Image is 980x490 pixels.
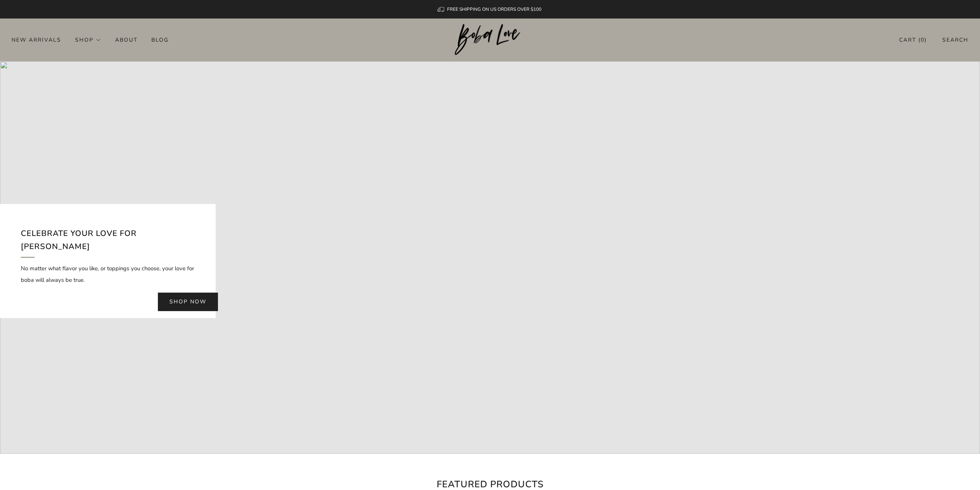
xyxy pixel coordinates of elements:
a: Search [942,34,968,46]
a: Cart [899,34,927,46]
a: Blog [151,34,169,46]
p: No matter what flavor you like, or toppings you choose, your love for boba will always be true. [21,263,195,286]
h2: Celebrate your love for [PERSON_NAME] [21,227,195,258]
a: New Arrivals [12,34,61,46]
span: FREE SHIPPING ON US ORDERS OVER $100 [447,6,541,12]
img: Boba Love [455,24,525,56]
a: Shop now [158,293,218,311]
a: About [115,34,137,46]
a: Shop [75,34,101,46]
items-count: 0 [921,36,925,44]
